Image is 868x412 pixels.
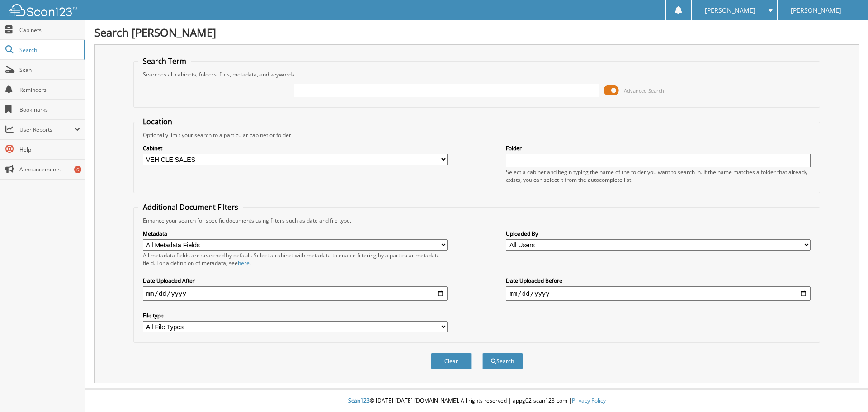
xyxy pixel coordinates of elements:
a: Privacy Policy [572,397,606,404]
span: Help [19,146,80,153]
input: start [143,286,448,301]
span: Reminders [19,86,80,94]
span: Search [19,46,79,54]
legend: Location [138,117,177,127]
div: Optionally limit your search to a particular cabinet or folder [138,131,816,139]
legend: Additional Document Filters [138,202,243,212]
div: Searches all cabinets, folders, files, metadata, and keywords [138,71,816,78]
label: Date Uploaded After [143,277,448,284]
iframe: Chat Widget [823,369,868,412]
div: All metadata fields are searched by default. Select a cabinet with metadata to enable filtering b... [143,251,448,267]
label: File type [143,312,448,319]
span: Scan [19,66,80,74]
button: Search [482,353,523,369]
span: Announcements [19,166,80,173]
button: Clear [431,353,472,369]
div: Enhance your search for specific documents using filters such as date and file type. [138,217,816,224]
label: Date Uploaded Before [506,277,811,284]
input: end [506,286,811,301]
div: © [DATE]-[DATE] [DOMAIN_NAME]. All rights reserved | appg02-scan123-com | [85,390,868,412]
span: [PERSON_NAME] [705,8,755,13]
span: Advanced Search [624,87,664,94]
span: Scan123 [348,397,370,404]
a: here [238,259,250,267]
div: 6 [74,166,81,173]
span: [PERSON_NAME] [791,8,841,13]
label: Cabinet [143,144,448,152]
label: Folder [506,144,811,152]
legend: Search Term [138,56,191,66]
span: Bookmarks [19,106,80,114]
span: Cabinets [19,26,80,34]
span: User Reports [19,126,74,133]
label: Uploaded By [506,230,811,237]
img: scan123-logo-white.svg [9,4,77,16]
label: Metadata [143,230,448,237]
div: Select a cabinet and begin typing the name of the folder you want to search in. If the name match... [506,168,811,184]
h1: Search [PERSON_NAME] [94,25,859,40]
